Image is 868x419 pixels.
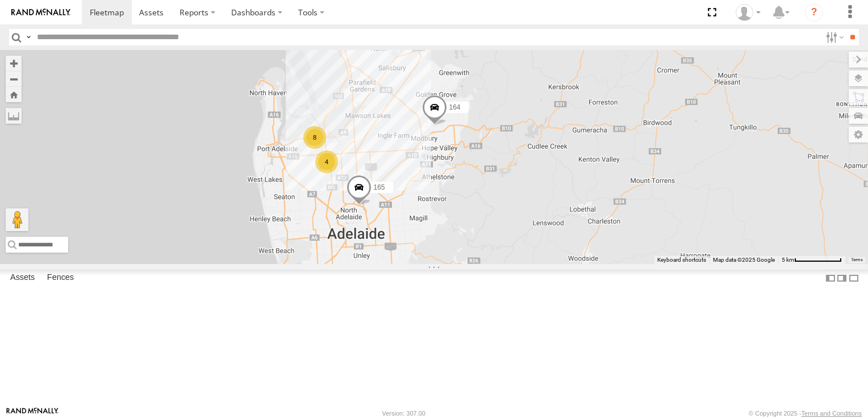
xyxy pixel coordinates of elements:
button: Zoom Home [6,87,22,102]
button: Zoom in [6,56,22,71]
i: ? [805,3,823,22]
span: 165 [374,183,385,191]
a: Terms and Conditions [802,410,862,417]
div: Frank Cope [732,4,765,21]
button: Zoom out [6,71,22,87]
span: 164 [449,103,461,111]
span: 5 km [782,257,794,263]
div: 4 [315,150,338,173]
button: Map Scale: 5 km per 80 pixels [778,256,845,264]
div: Version: 307.00 [382,410,425,417]
label: Fences [41,270,80,286]
div: 8 [303,126,326,149]
label: Dock Summary Table to the Left [825,270,836,286]
a: Terms (opens in new tab) [851,257,863,262]
div: © Copyright 2025 - [749,410,862,417]
button: Drag Pegman onto the map to open Street View [6,208,28,231]
a: Visit our Website [6,408,59,419]
img: rand-logo.svg [11,9,70,16]
label: Measure [6,108,22,124]
label: Search Filter Options [821,29,846,45]
label: Dock Summary Table to the Right [836,270,848,286]
label: Map Settings [849,127,868,143]
label: Hide Summary Table [848,270,859,286]
button: Keyboard shortcuts [657,256,706,264]
span: Map data ©2025 Google [713,257,775,263]
label: Search Query [24,29,33,45]
label: Assets [5,270,40,286]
